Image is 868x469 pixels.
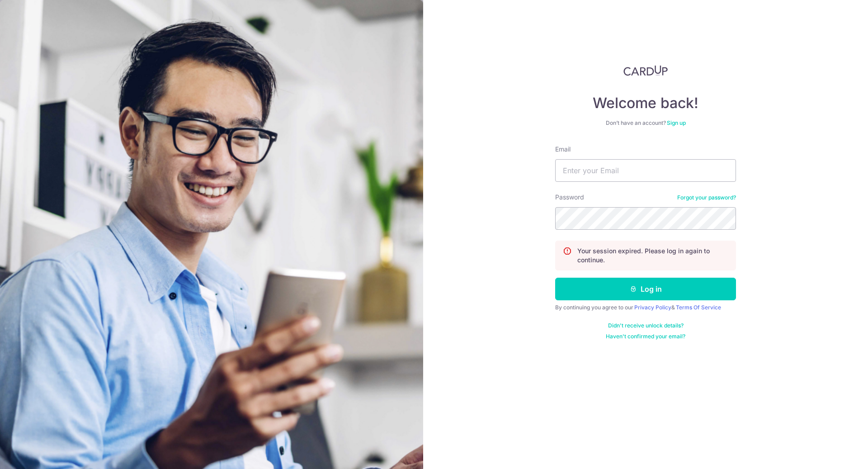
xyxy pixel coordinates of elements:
[676,304,721,311] a: Terms Of Service
[677,194,736,201] a: Forgot your password?
[555,145,571,154] label: Email
[634,304,671,311] a: Privacy Policy
[555,119,736,127] div: Don’t have an account?
[555,278,736,300] button: Log in
[606,333,685,340] a: Haven't confirmed your email?
[577,246,728,265] p: Your session expired. Please log in again to continue.
[667,119,686,126] a: Sign up
[608,322,684,329] a: Didn't receive unlock details?
[555,94,736,112] h4: Welcome back!
[623,65,668,76] img: CardUp Logo
[555,159,736,182] input: Enter your Email
[555,304,736,311] div: By continuing you agree to our &
[555,193,584,202] label: Password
